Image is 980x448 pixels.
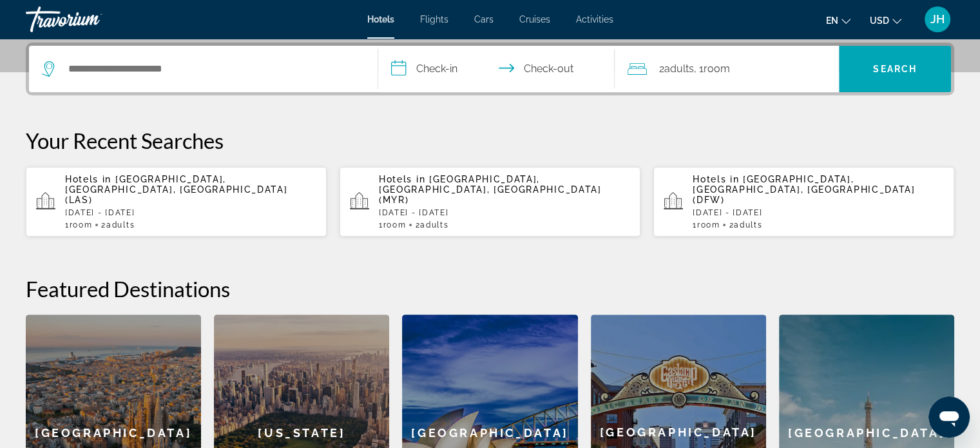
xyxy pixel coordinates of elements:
span: [GEOGRAPHIC_DATA], [GEOGRAPHIC_DATA], [GEOGRAPHIC_DATA] (MYR) [379,174,601,205]
button: Hotels in [GEOGRAPHIC_DATA], [GEOGRAPHIC_DATA], [GEOGRAPHIC_DATA] (MYR)[DATE] - [DATE]1Room2Adults [340,166,640,237]
span: , 1 [693,60,729,78]
span: Adults [420,220,448,229]
span: 2 [658,60,693,78]
span: 1 [65,220,92,229]
p: [DATE] - [DATE] [65,208,316,217]
a: Activities [576,14,613,24]
span: Adults [106,220,135,229]
span: en [826,15,838,26]
span: Hotels in [65,174,111,184]
span: Hotels in [379,174,425,184]
p: [DATE] - [DATE] [693,208,944,217]
span: JH [930,13,945,26]
span: 1 [379,220,406,229]
span: Hotels in [693,174,739,184]
span: Room [383,220,407,229]
a: Travorium [26,3,155,36]
span: Room [70,220,93,229]
button: Change language [826,11,850,30]
button: Search [839,46,951,92]
button: Hotels in [GEOGRAPHIC_DATA], [GEOGRAPHIC_DATA], [GEOGRAPHIC_DATA] (DFW)[DATE] - [DATE]1Room2Adults [653,166,954,237]
span: [GEOGRAPHIC_DATA], [GEOGRAPHIC_DATA], [GEOGRAPHIC_DATA] (DFW) [693,174,915,205]
a: Cars [474,14,494,24]
span: Adults [734,220,762,229]
span: Search [873,64,917,74]
iframe: Button to launch messaging window [928,396,970,438]
p: Your Recent Searches [26,128,954,153]
span: 1 [693,220,720,229]
a: Hotels [367,14,394,24]
button: Travelers: 2 adults, 0 children [615,46,839,92]
input: Search hotel destination [67,59,358,79]
span: USD [870,15,889,26]
a: Cruises [519,14,550,24]
span: 2 [101,220,135,229]
span: 2 [729,220,762,229]
button: Change currency [870,11,901,30]
button: Hotels in [GEOGRAPHIC_DATA], [GEOGRAPHIC_DATA], [GEOGRAPHIC_DATA] (LAS)[DATE] - [DATE]1Room2Adults [26,166,327,237]
div: Search widget [29,46,951,92]
h2: Featured Destinations [26,276,954,302]
span: Room [697,220,720,229]
p: [DATE] - [DATE] [379,208,630,217]
span: Room [703,63,729,75]
button: User Menu [921,6,954,33]
span: [GEOGRAPHIC_DATA], [GEOGRAPHIC_DATA], [GEOGRAPHIC_DATA] (LAS) [65,174,287,205]
a: Flights [420,14,448,24]
span: Adults [664,63,693,75]
button: Select check in and out date [378,46,615,92]
span: 2 [415,220,448,229]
